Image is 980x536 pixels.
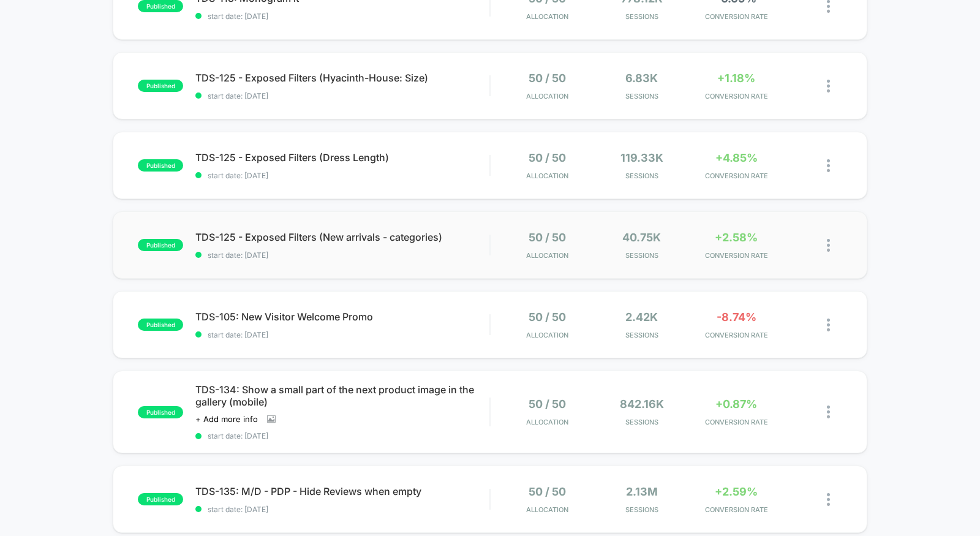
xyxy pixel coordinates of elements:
[195,414,258,424] span: + Add more info
[717,72,755,85] span: +1.18%
[529,311,566,323] span: 50 / 50
[715,485,758,498] span: +2.59%
[717,311,756,323] span: -8.74%
[529,72,566,85] span: 50 / 50
[529,398,566,410] span: 50 / 50
[625,72,658,85] span: 6.83k
[526,505,568,514] span: Allocation
[597,251,686,260] span: Sessions
[138,493,183,505] span: published
[195,231,489,243] span: TDS-125 - Exposed Filters (New arrivals - categories)
[195,12,489,21] span: start date: [DATE]
[138,319,183,331] span: published
[529,485,566,498] span: 50 / 50
[138,159,183,172] span: published
[526,418,568,426] span: Allocation
[622,231,661,244] span: 40.75k
[138,80,183,92] span: published
[692,172,781,180] span: CONVERSION RATE
[526,92,568,100] span: Allocation
[195,485,489,497] span: TDS-135: M/D - PDP - Hide Reviews when empty
[827,406,830,418] img: close
[827,80,830,92] img: close
[597,418,686,426] span: Sessions
[692,92,781,100] span: CONVERSION RATE
[715,151,758,164] span: +4.85%
[526,251,568,260] span: Allocation
[195,505,489,514] span: start date: [DATE]
[195,251,489,260] span: start date: [DATE]
[715,231,758,244] span: +2.58%
[195,431,489,440] span: start date: [DATE]
[138,239,183,251] span: published
[620,151,663,164] span: 119.33k
[620,398,664,410] span: 842.16k
[597,92,686,100] span: Sessions
[597,172,686,180] span: Sessions
[195,151,489,164] span: TDS-125 - Exposed Filters (Dress Length)
[195,72,489,84] span: TDS-125 - Exposed Filters (Hyacinth-House: Size)
[715,398,757,410] span: +0.87%
[195,311,489,323] span: TDS-105: New Visitor Welcome Promo
[692,331,781,339] span: CONVERSION RATE
[526,331,568,339] span: Allocation
[625,311,658,323] span: 2.42k
[597,505,686,514] span: Sessions
[529,151,566,164] span: 50 / 50
[626,485,658,498] span: 2.13M
[692,418,781,426] span: CONVERSION RATE
[597,12,686,21] span: Sessions
[692,251,781,260] span: CONVERSION RATE
[692,505,781,514] span: CONVERSION RATE
[827,493,830,506] img: close
[195,91,489,100] span: start date: [DATE]
[195,383,489,408] span: TDS-134: Show a small part of the next product image in the gallery (mobile)
[597,331,686,339] span: Sessions
[827,319,830,331] img: close
[827,239,830,252] img: close
[195,330,489,339] span: start date: [DATE]
[529,231,566,244] span: 50 / 50
[692,12,781,21] span: CONVERSION RATE
[526,172,568,180] span: Allocation
[138,406,183,418] span: published
[526,12,568,21] span: Allocation
[827,159,830,172] img: close
[195,171,489,180] span: start date: [DATE]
